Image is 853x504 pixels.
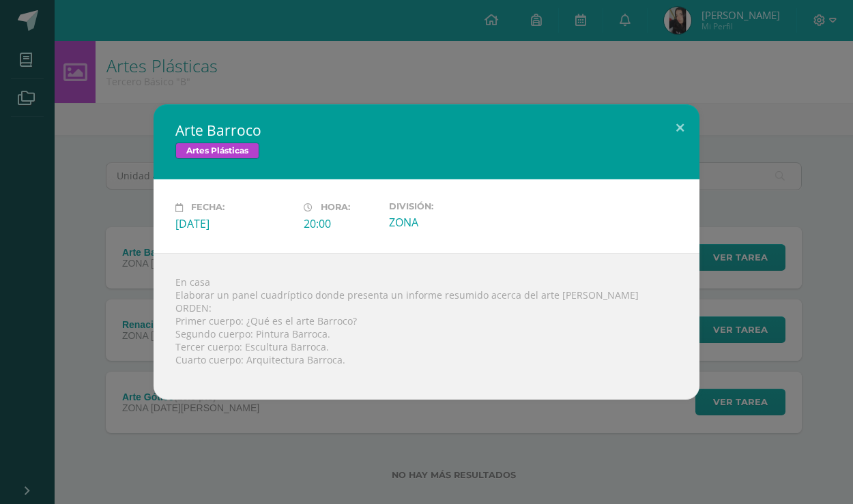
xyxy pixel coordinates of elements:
[304,216,378,231] div: 20:00
[321,203,350,213] span: Hora:
[389,201,506,211] label: División:
[191,203,225,213] span: Fecha:
[175,121,678,140] h2: Arte Barroco
[175,143,259,159] span: Artes Plásticas
[389,215,506,230] div: ZONA
[661,104,699,151] button: Close (Esc)
[154,253,699,400] div: En casa Elaborar un panel cuadríptico donde presenta un informe resumido acerca del arte [PERSON_...
[175,216,293,231] div: [DATE]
